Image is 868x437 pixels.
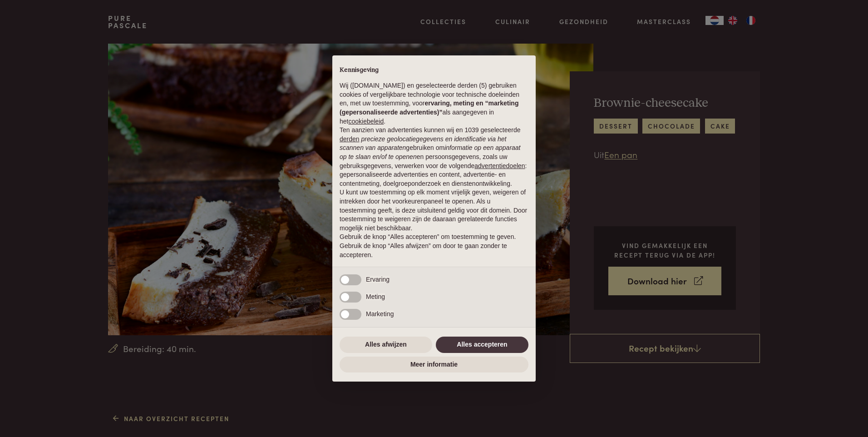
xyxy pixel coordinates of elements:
span: Meting [366,293,385,300]
button: derden [340,135,360,144]
p: U kunt uw toestemming op elk moment vrijelijk geven, weigeren of intrekken door het voorkeurenpan... [340,188,528,233]
button: Alles accepteren [436,337,528,353]
span: Marketing [366,310,394,318]
p: Gebruik de knop “Alles accepteren” om toestemming te geven. Gebruik de knop “Alles afwijzen” om d... [340,233,528,259]
p: Wij ([DOMAIN_NAME]) en geselecteerde derden (5) gebruiken cookies of vergelijkbare technologie vo... [340,81,528,126]
strong: ervaring, meting en “marketing (gepersonaliseerde advertenties)” [340,99,518,116]
button: Meer informatie [340,357,528,373]
em: informatie op een apparaat op te slaan en/of te openen [340,144,521,160]
button: Alles afwijzen [340,337,432,353]
em: precieze geolocatiegegevens en identificatie via het scannen van apparaten [340,135,506,152]
p: Ten aanzien van advertenties kunnen wij en 1039 geselecteerde gebruiken om en persoonsgegevens, z... [340,126,528,188]
button: advertentiedoelen [474,162,525,171]
a: cookiebeleid [348,118,384,125]
span: Ervaring [366,276,390,283]
h2: Kennisgeving [340,66,528,74]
